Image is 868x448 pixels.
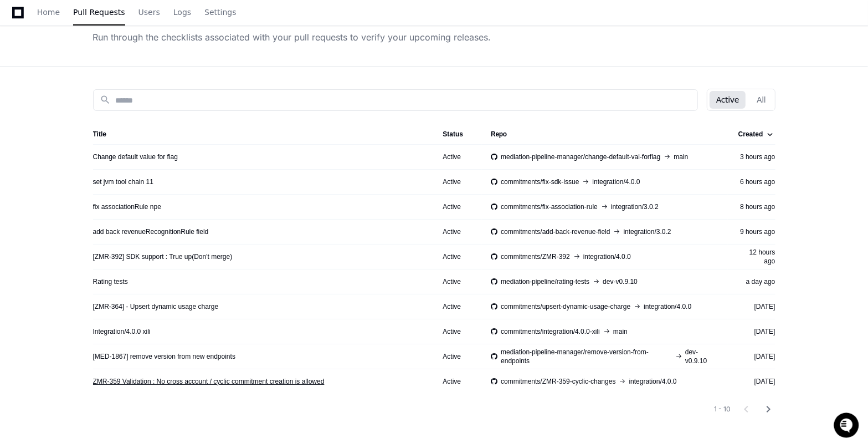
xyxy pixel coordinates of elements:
[443,130,464,139] div: Status
[583,252,631,261] span: integration/4.0.0
[93,377,325,386] a: ZMR-359 Validation : No cross account / cyclic commitment creation is allowed
[443,277,474,286] div: Active
[11,83,31,103] img: 1736555170064-99ba0984-63c1-480f-8ee9-699278ef63ed
[443,177,474,186] div: Active
[737,302,775,311] div: [DATE]
[737,202,775,211] div: 8 hours ago
[38,83,182,94] div: Start new chat
[674,152,688,161] span: main
[78,116,134,125] a: Powered byPylon
[93,302,219,311] a: [ZMR-364] - Upsert dynamic usage charge
[482,124,727,144] th: Repo
[93,227,209,236] a: add back revenueRecognitionRule field
[38,94,140,103] div: We're available if you need us!
[93,202,161,211] a: fix associationRule npe
[501,227,610,236] span: commitments/add-back-revenue-field
[501,152,660,161] span: mediation-pipeline-manager/change-default-val-forflag
[11,11,33,33] img: PlayerZero
[100,94,111,105] mat-icon: search
[593,177,640,186] span: integration/4.0.0
[762,403,775,416] mat-icon: chevron_right
[173,9,191,16] span: Logs
[93,327,151,336] a: Integration/4.0.0 xili
[93,252,233,261] a: [ZMR-392] SDK support : True up(Don't merge)
[737,227,775,236] div: 9 hours ago
[188,86,202,99] button: Start new chat
[443,327,474,336] div: Active
[738,130,773,139] div: Created
[443,130,474,139] div: Status
[737,277,775,286] div: a day ago
[710,91,746,109] button: Active
[501,177,579,186] span: commitments/fix-sdk-issue
[613,327,628,336] span: main
[611,202,659,211] span: integration/3.0.2
[443,152,474,161] div: Active
[37,9,60,16] span: Home
[737,327,775,336] div: [DATE]
[624,227,671,236] span: integration/3.0.2
[93,352,235,361] a: [MED-1867] remove version from new endpoints
[737,377,775,386] div: [DATE]
[737,352,775,361] div: [DATE]
[443,352,474,361] div: Active
[501,252,570,261] span: commitments/ZMR-392
[501,348,672,365] span: mediation-pipeline-manager/remove-version-from-endpoints
[138,9,160,16] span: Users
[443,227,474,236] div: Active
[443,302,474,311] div: Active
[737,248,775,266] div: 12 hours ago
[644,302,691,311] span: integration/4.0.0
[603,277,638,286] span: dev-v0.9.10
[715,405,731,414] div: 1 - 10
[443,252,474,261] div: Active
[93,130,106,139] div: Title
[750,91,772,109] button: All
[737,152,775,161] div: 3 hours ago
[93,177,153,186] a: set jvm tool chain 11
[501,277,589,286] span: mediation-pipeline/rating-tests
[833,411,862,441] iframe: Open customer support
[738,130,763,139] div: Created
[443,202,474,211] div: Active
[501,377,615,386] span: commitments/ZMR-359-cyclic-changes
[501,202,598,211] span: commitments/fix-association-rule
[93,277,128,286] a: Rating tests
[443,377,474,386] div: Active
[204,9,236,16] span: Settings
[73,9,125,16] span: Pull Requests
[93,152,178,161] a: Change default value for flag
[11,44,202,62] div: Welcome
[93,130,425,139] div: Title
[501,302,630,311] span: commitments/upsert-dynamic-usage-charge
[501,327,600,336] span: commitments/integration/4.0.0-xili
[737,177,775,186] div: 6 hours ago
[629,377,677,386] span: integration/4.0.0
[110,116,134,125] span: Pylon
[93,30,491,44] div: Run through the checklists associated with your pull requests to verify your upcoming releases.
[685,348,719,365] span: dev-v0.9.10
